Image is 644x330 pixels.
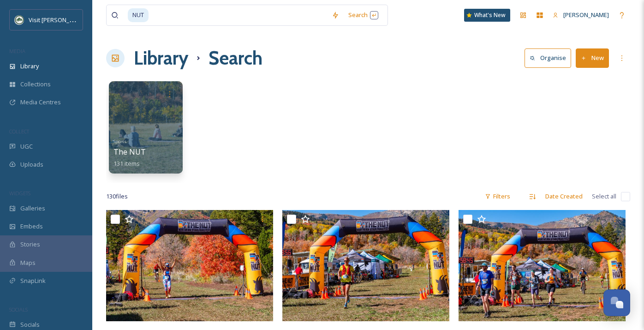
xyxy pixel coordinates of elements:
a: Organise [525,48,576,67]
a: SportsThe NUT131 items [113,136,146,168]
span: NUT [128,8,149,22]
span: SnapLink [20,276,46,285]
img: nut-highlights-22-24-00079.jpg [282,210,449,321]
span: The NUT [113,147,146,157]
span: Maps [20,258,36,267]
button: New [576,48,609,67]
img: nut-highlights-22-24-00080.jpg [106,210,273,321]
div: Search [344,6,383,24]
div: Filters [480,187,515,205]
div: Date Created [541,187,587,205]
span: Socials [20,320,40,329]
span: Collections [20,80,51,89]
span: Stories [20,240,40,249]
a: [PERSON_NAME] [548,6,614,24]
a: What's New [464,9,510,22]
span: SOCIALS [9,306,28,313]
img: Unknown.png [15,15,24,24]
h1: Search [209,44,262,72]
span: Visit [PERSON_NAME] [29,15,87,24]
span: Embeds [20,222,43,231]
img: nut-highlights-22-24-00078.jpg [459,210,626,321]
span: MEDIA [9,48,25,54]
button: Organise [525,48,571,67]
span: WIDGETS [9,190,30,197]
span: Library [20,62,39,71]
span: UGC [20,142,33,151]
span: [PERSON_NAME] [563,11,609,19]
span: Sports [113,138,126,144]
span: 130 file s [106,192,128,201]
span: 131 items [113,159,140,168]
a: Library [134,44,188,72]
span: Media Centres [20,98,61,107]
span: COLLECT [9,128,29,135]
span: Uploads [20,160,43,169]
span: Select all [592,192,616,201]
button: Open Chat [603,289,630,316]
span: Galleries [20,204,45,213]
